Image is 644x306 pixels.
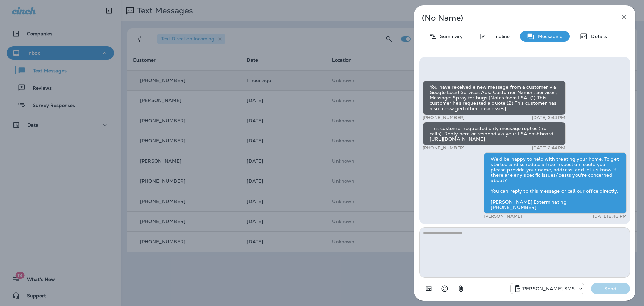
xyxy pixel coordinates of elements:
[521,286,575,291] p: [PERSON_NAME] SMS
[484,152,627,214] div: We’d be happy to help with treating your home. To get started and schedule a free inspection, cou...
[535,34,563,39] p: Messaging
[487,34,510,39] p: Timeline
[484,214,522,219] p: [PERSON_NAME]
[588,34,607,39] p: Details
[593,214,627,219] p: [DATE] 2:48 PM
[423,145,465,151] p: [PHONE_NUMBER]
[532,145,566,151] p: [DATE] 2:44 PM
[422,15,605,21] p: (No Name)
[437,34,463,39] p: Summary
[423,81,566,115] div: You have received a new message from a customer via Google Local Services Ads. Customer Name: , S...
[423,122,566,145] div: This customer requested only message replies (no calls). Reply here or respond via your LSA dashb...
[422,282,435,295] button: Add in a premade template
[511,285,584,293] div: +1 (757) 760-3335
[532,115,566,120] p: [DATE] 2:44 PM
[438,282,451,295] button: Select an emoji
[423,115,465,120] p: [PHONE_NUMBER]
